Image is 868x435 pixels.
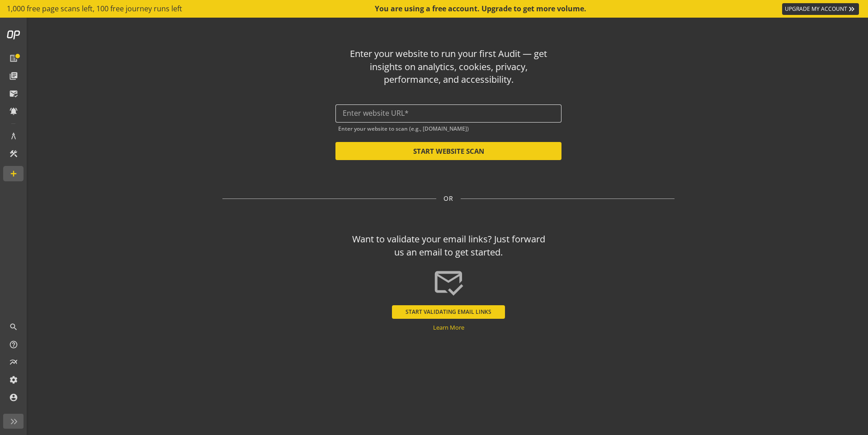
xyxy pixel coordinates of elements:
mat-icon: mark_email_read [433,266,464,298]
mat-icon: construction [9,149,18,158]
mat-icon: help_outline [9,340,18,349]
mat-icon: keyboard_double_arrow_right [847,5,856,14]
button: START VALIDATING EMAIL LINKS [392,305,505,319]
button: START WEBSITE SCAN [335,142,561,160]
span: 1,000 free page scans left, 100 free journey runs left [7,4,182,14]
mat-icon: search [9,322,18,331]
a: Learn More [433,323,464,331]
mat-icon: library_books [9,71,18,80]
mat-icon: notifications_active [9,107,18,116]
mat-icon: list_alt [9,54,18,63]
mat-icon: account_circle [9,393,18,402]
mat-icon: settings [9,375,18,384]
mat-icon: add [9,169,18,178]
div: Want to validate your email links? Just forward us an email to get started. [348,233,549,259]
a: UPGRADE MY ACCOUNT [782,3,859,15]
div: You are using a free account. Upgrade to get more volume. [375,4,587,14]
mat-icon: multiline_chart [9,358,18,367]
span: OR [443,194,453,203]
mat-icon: architecture [9,132,18,141]
div: Enter your website to run your first Audit — get insights on analytics, cookies, privacy, perform... [348,47,549,86]
input: Enter website URL* [343,109,554,118]
mat-icon: mark_email_read [9,89,18,98]
mat-hint: Enter your website to scan (e.g., [DOMAIN_NAME]) [338,123,469,132]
